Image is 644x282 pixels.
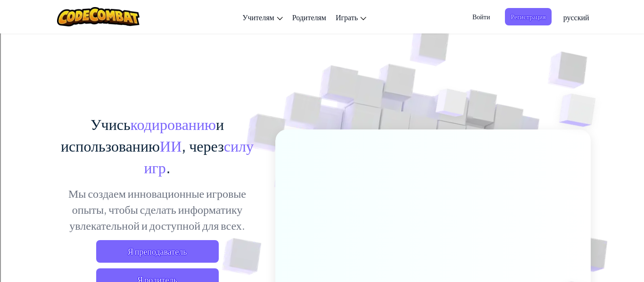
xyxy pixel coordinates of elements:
[91,114,131,133] span: Учись
[53,185,261,233] p: Мы создаем инновационные игровые опыты, чтобы сделать информатику увлекательной и доступной для в...
[418,70,486,140] img: Overlap cubes
[336,12,358,22] span: Играть
[238,4,288,30] a: Учителям
[505,8,551,25] button: Регистрация
[559,4,594,30] a: русский
[563,12,589,22] span: русский
[166,158,171,177] span: .
[331,4,371,30] a: Играть
[96,240,219,263] a: Я преподаватель
[131,114,216,133] span: кодированию
[242,12,274,22] span: Учителям
[540,71,622,150] img: Overlap cubes
[160,136,182,155] span: ИИ
[288,4,331,30] a: Родителям
[57,7,140,26] img: CodeCombat logo
[467,8,495,25] button: Войти
[182,136,224,155] span: , через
